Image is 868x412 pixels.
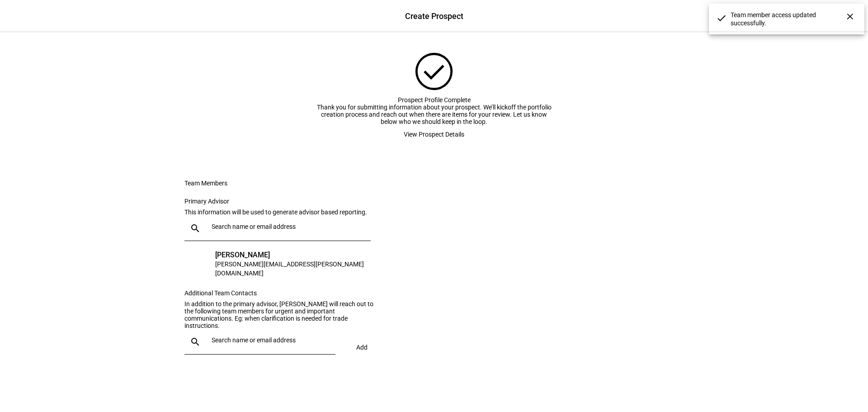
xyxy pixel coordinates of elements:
div: Primary Advisor [184,198,382,205]
mat-icon: done [716,13,727,24]
div: Thank you for submitting information about your prospect. We’ll kickoff the portfolio creation pr... [316,104,552,125]
span: View Prospect Details [404,125,464,143]
input: Search name or email address [212,336,332,344]
div: Team Members [184,180,434,187]
div: Prospect Profile Complete [316,96,552,104]
div: [PERSON_NAME] [215,251,374,260]
div: This information will be used to generate advisor based reporting. [184,208,382,216]
button: View Prospect Details [393,125,475,143]
mat-icon: search [184,223,206,234]
div: Additional Team Contacts [184,289,382,297]
input: Search name or email address [212,223,367,230]
div: In addition to the primary advisor, [PERSON_NAME] will reach out to the following team members fo... [184,300,382,329]
div: KL [190,251,208,269]
mat-icon: check_circle [410,48,458,95]
mat-icon: search [184,336,206,347]
div: [PERSON_NAME][EMAIL_ADDRESS][PERSON_NAME][DOMAIN_NAME] [215,260,374,278]
div: Create Prospect [405,10,463,22]
span: Team member access updated successfully. [731,11,852,27]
